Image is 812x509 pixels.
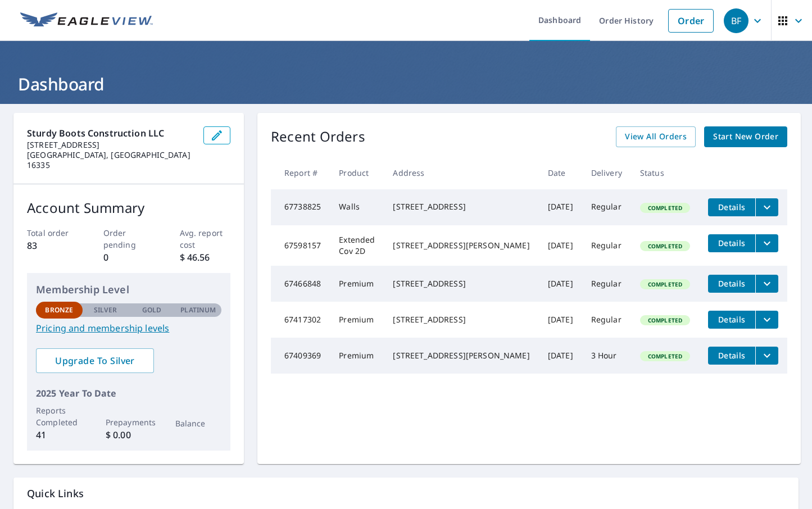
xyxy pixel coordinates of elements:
[755,198,778,216] button: filesDropdownBtn-67738825
[36,387,221,400] p: 2025 Year To Date
[106,428,152,442] p: $ 0.00
[755,311,778,329] button: filesDropdownBtn-67417302
[724,8,749,33] div: BF
[36,348,154,373] a: Upgrade To Silver
[715,350,749,361] span: Details
[180,251,231,264] p: $ 46.56
[668,9,714,33] a: Order
[27,487,785,501] p: Quick Links
[27,227,78,239] p: Total order
[330,225,384,266] td: Extended Cov 2D
[36,321,221,335] a: Pricing and membership levels
[180,305,216,315] p: Platinum
[641,316,689,324] span: Completed
[631,156,699,189] th: Status
[715,314,749,325] span: Details
[539,338,582,374] td: [DATE]
[271,189,330,225] td: 67738825
[755,347,778,365] button: filesDropdownBtn-67409369
[27,140,194,150] p: [STREET_ADDRESS]
[704,126,787,147] a: Start New Order
[708,275,755,293] button: detailsBtn-67466848
[393,240,529,251] div: [STREET_ADDRESS][PERSON_NAME]
[641,352,689,360] span: Completed
[715,238,749,248] span: Details
[103,227,155,251] p: Order pending
[539,189,582,225] td: [DATE]
[641,204,689,212] span: Completed
[708,234,755,252] button: detailsBtn-67598157
[715,278,749,289] span: Details
[582,225,631,266] td: Regular
[45,355,145,367] span: Upgrade To Silver
[582,266,631,302] td: Regular
[106,416,152,428] p: Prepayments
[641,242,689,250] span: Completed
[708,347,755,365] button: detailsBtn-67409369
[45,305,73,315] p: Bronze
[36,428,83,442] p: 41
[539,302,582,338] td: [DATE]
[180,227,231,251] p: Avg. report cost
[755,275,778,293] button: filesDropdownBtn-67466848
[27,239,78,252] p: 83
[393,314,529,325] div: [STREET_ADDRESS]
[20,12,153,29] img: EV Logo
[175,417,222,429] p: Balance
[625,130,687,144] span: View All Orders
[271,302,330,338] td: 67417302
[271,156,330,189] th: Report #
[582,189,631,225] td: Regular
[271,225,330,266] td: 67598157
[539,266,582,302] td: [DATE]
[393,350,529,361] div: [STREET_ADDRESS][PERSON_NAME]
[539,156,582,189] th: Date
[715,202,749,212] span: Details
[708,198,755,216] button: detailsBtn-67738825
[582,302,631,338] td: Regular
[616,126,696,147] a: View All Orders
[330,338,384,374] td: Premium
[94,305,117,315] p: Silver
[330,266,384,302] td: Premium
[27,126,194,140] p: Sturdy boots construction LLC
[330,302,384,338] td: Premium
[13,72,799,96] h1: Dashboard
[708,311,755,329] button: detailsBtn-67417302
[330,189,384,225] td: Walls
[103,251,155,264] p: 0
[271,338,330,374] td: 67409369
[142,305,161,315] p: Gold
[384,156,538,189] th: Address
[393,201,529,212] div: [STREET_ADDRESS]
[393,278,529,289] div: [STREET_ADDRESS]
[27,150,194,170] p: [GEOGRAPHIC_DATA], [GEOGRAPHIC_DATA] 16335
[582,338,631,374] td: 3 Hour
[36,405,83,428] p: Reports Completed
[539,225,582,266] td: [DATE]
[641,280,689,288] span: Completed
[36,282,221,297] p: Membership Level
[713,130,778,144] span: Start New Order
[271,266,330,302] td: 67466848
[330,156,384,189] th: Product
[271,126,365,147] p: Recent Orders
[755,234,778,252] button: filesDropdownBtn-67598157
[27,198,230,218] p: Account Summary
[582,156,631,189] th: Delivery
